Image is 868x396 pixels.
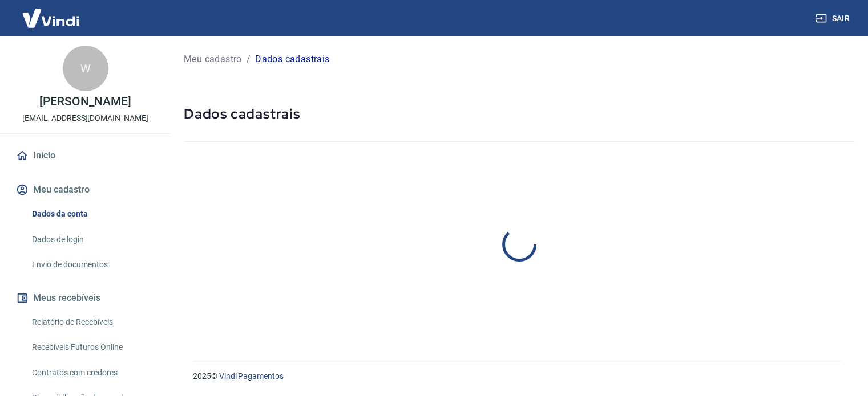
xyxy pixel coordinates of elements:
p: 2025 © [193,370,841,382]
a: Recebíveis Futuros Online [27,336,157,359]
p: / [247,52,251,66]
p: Dados cadastrais [255,52,329,66]
div: W [63,46,108,91]
button: Meus recebíveis [14,285,157,311]
button: Sair [813,8,854,29]
a: Contratos com credores [27,361,157,385]
button: Meu cadastro [14,177,157,202]
a: Início [14,143,157,168]
a: Meu cadastro [184,52,242,66]
h5: Dados cadastrais [184,105,854,123]
p: [EMAIL_ADDRESS][DOMAIN_NAME] [22,112,148,124]
a: Dados de login [27,228,157,251]
a: Envio de documentos [27,253,157,276]
a: Relatório de Recebíveis [27,311,157,334]
a: Vindi Pagamentos [219,371,284,381]
p: [PERSON_NAME] [39,96,131,108]
a: Dados da conta [27,202,157,226]
img: Vindi [14,1,88,35]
